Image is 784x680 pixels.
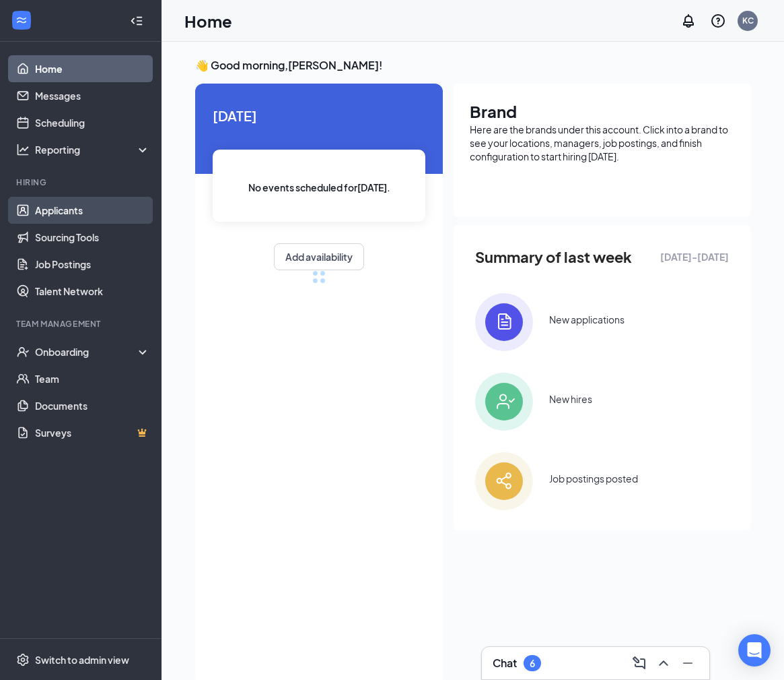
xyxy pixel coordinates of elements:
[680,13,697,29] svg: Notifications
[16,345,30,359] svg: UserCheck
[530,658,535,669] div: 6
[655,655,672,671] svg: ChevronUp
[312,270,326,284] div: loading meetings...
[549,392,592,406] div: New hires
[274,243,364,270] button: Add availability
[680,655,696,671] svg: Minimize
[470,100,734,123] h1: Brand
[35,365,150,392] a: Team
[549,313,625,326] div: New applications
[35,82,150,109] a: Messages
[35,55,150,82] a: Home
[35,197,150,224] a: Applicants
[35,345,139,359] div: Onboarding
[16,318,147,330] div: Team Management
[16,653,30,667] svg: Settings
[631,655,647,671] svg: ComposeMessage
[475,452,533,510] img: icon
[35,143,151,156] div: Reporting
[16,143,30,156] svg: Analysis
[549,472,638,485] div: Job postings posted
[213,105,425,126] span: [DATE]
[35,392,150,419] a: Documents
[184,9,232,32] h1: Home
[475,293,533,351] img: icon
[35,419,150,446] a: SurveysCrown
[710,13,726,29] svg: QuestionInfo
[470,123,734,163] div: Here are the brands under this account. Click into a brand to see your locations, managers, job p...
[35,224,150,251] a: Sourcing Tools
[738,634,771,667] div: Open Intercom Messenger
[493,656,517,671] h3: Chat
[248,180,390,195] span: No events scheduled for [DATE] .
[475,245,632,269] span: Summary of last week
[475,373,533,431] img: icon
[15,13,28,27] svg: WorkstreamLogo
[35,251,150,278] a: Job Postings
[629,652,650,674] button: ComposeMessage
[677,652,699,674] button: Minimize
[130,14,143,28] svg: Collapse
[16,177,147,188] div: Hiring
[742,15,754,26] div: KC
[195,58,750,73] h3: 👋 Good morning, [PERSON_NAME] !
[660,249,729,264] span: [DATE] - [DATE]
[35,109,150,136] a: Scheduling
[35,653,129,667] div: Switch to admin view
[653,652,674,674] button: ChevronUp
[35,278,150,305] a: Talent Network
